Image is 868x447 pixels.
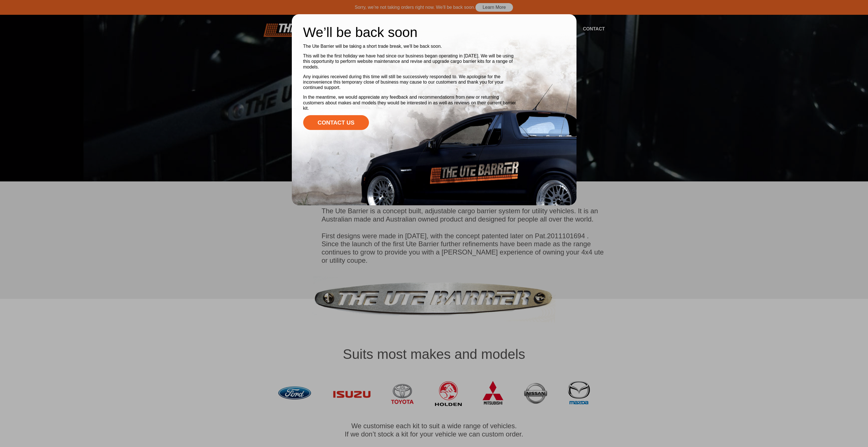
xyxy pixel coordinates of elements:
p: Any inquiries received during this time will still be successively responded to. We apologise for... [303,74,520,90]
p: The Ute Barrier will be taking a short trade break, we'll be back soon. [303,44,520,49]
a: Contact Us [303,115,369,130]
p: In the meantime, we would appreciate any feedback and recommendations from new or returning custo... [303,94,520,111]
p: This will be the first holiday we have had since our business began operating in [DATE]. We will ... [303,53,520,70]
h2: We’ll be back soon [303,26,520,39]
